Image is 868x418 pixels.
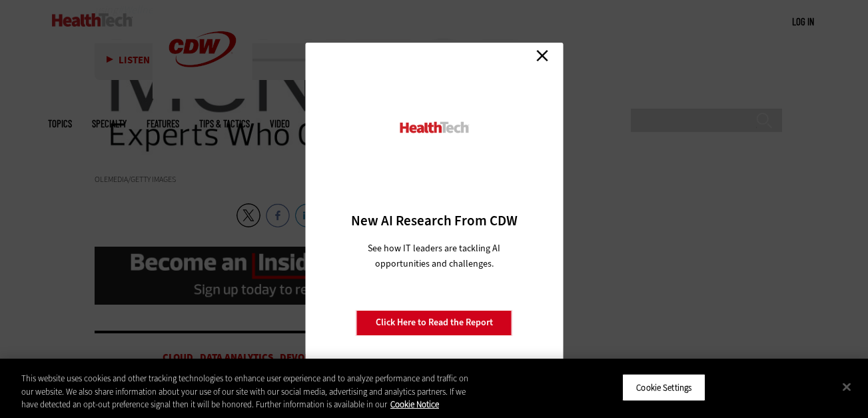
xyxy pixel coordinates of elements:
[390,399,439,410] a: More information about your privacy
[532,46,552,66] a: Close
[398,121,470,135] img: HealthTech_0.png
[356,310,512,335] a: Click Here to Read the Report
[832,372,861,401] button: Close
[352,241,516,271] p: See how IT leaders are tackling AI opportunities and challenges.
[622,373,705,401] button: Cookie Settings
[21,372,478,411] div: This website uses cookies and other tracking technologies to enhance user experience and to analy...
[328,211,540,230] h3: New AI Research From CDW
